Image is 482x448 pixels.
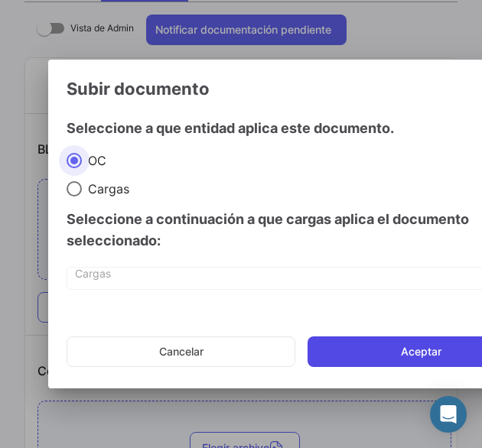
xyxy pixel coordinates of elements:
span: OC [82,153,106,168]
span: Cargas [82,181,129,196]
button: Cancelar [67,336,295,367]
h4: Seleccione a que entidad aplica este documento. [67,118,394,139]
div: Abrir Intercom Messenger [430,396,467,433]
